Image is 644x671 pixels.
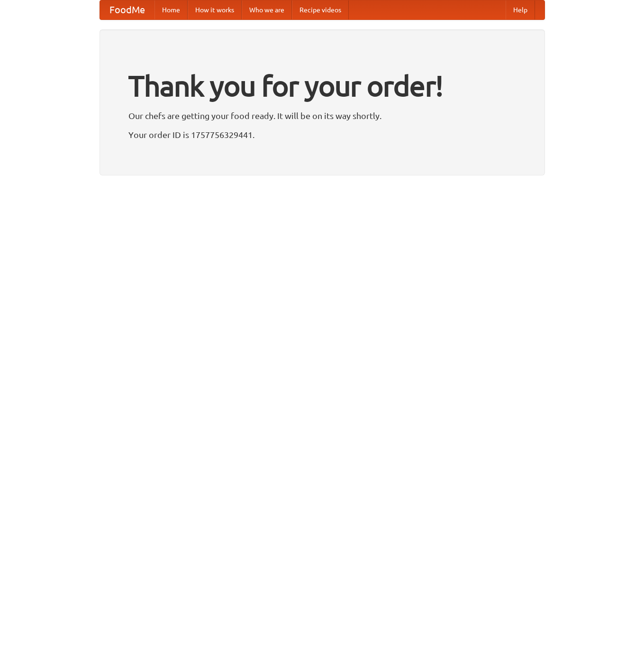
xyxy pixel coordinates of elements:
a: FoodMe [100,0,154,19]
h1: Thank you for your order! [128,63,516,109]
p: Your order ID is 1757756329441. [128,128,516,142]
a: Who we are [242,0,292,19]
p: Our chefs are getting your food ready. It will be on its way shortly. [128,109,516,123]
a: How it works [188,0,242,19]
a: Recipe videos [292,0,349,19]
a: Home [154,0,188,19]
a: Help [506,0,535,19]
